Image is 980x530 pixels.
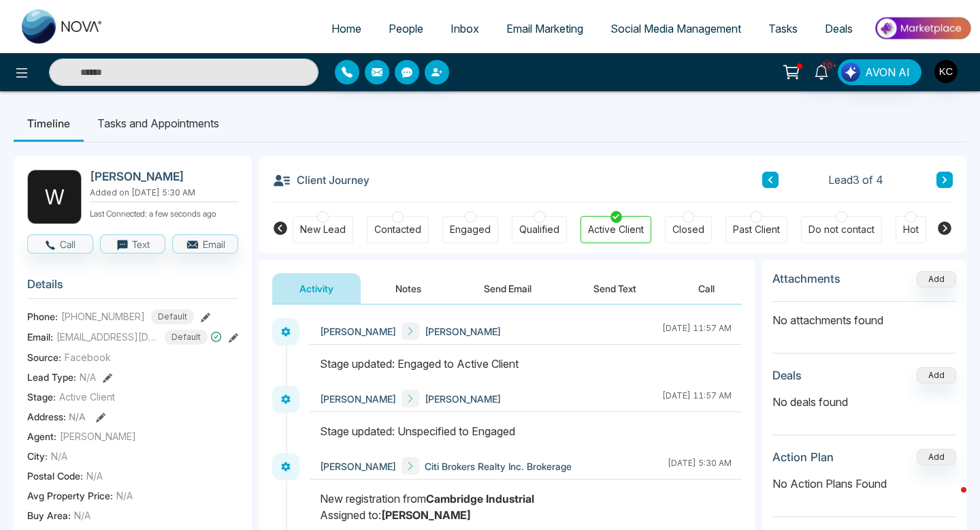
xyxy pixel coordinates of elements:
span: [PERSON_NAME] [320,324,396,339]
button: Add [917,271,956,287]
iframe: Intercom live chat [934,484,966,516]
div: Hot [903,223,919,236]
a: Tasks [755,16,811,42]
span: Tasks [768,22,798,35]
span: People [389,22,423,35]
span: N/A [69,411,86,422]
button: Send Email [457,273,559,304]
span: N/A [74,508,91,523]
p: No Action Plans Found [772,476,956,492]
span: N/A [116,488,133,503]
span: Deals [825,22,853,35]
button: Call [671,273,742,304]
button: Activity [272,273,361,304]
span: Default [151,309,194,324]
img: Nova CRM Logo [22,10,103,44]
span: Address: [27,409,86,424]
a: Deals [811,16,866,42]
span: Inbox [451,22,479,35]
span: Facebook [65,350,111,364]
span: Email Marketing [506,22,583,35]
img: Market-place.gif [873,13,972,44]
span: N/A [86,469,103,483]
a: Social Media Management [597,16,755,42]
a: Home [318,16,375,42]
li: Tasks and Appointments [84,105,233,142]
span: Buy Area : [27,508,71,523]
p: Last Connected: a few seconds ago [90,205,238,220]
span: [PERSON_NAME] [320,459,396,473]
span: Lead 3 of 4 [828,172,883,188]
span: [PHONE_NUMBER] [61,309,145,324]
h3: Action Plan [772,450,834,464]
div: Past Client [733,223,780,236]
span: Social Media Management [610,22,741,35]
span: City : [27,449,48,463]
div: [DATE] 5:30 AM [668,457,732,475]
span: [EMAIL_ADDRESS][DOMAIN_NAME] [56,330,159,344]
span: Email: [27,330,53,344]
span: [PERSON_NAME] [320,392,396,406]
button: AVON AI [838,59,921,85]
div: [DATE] 11:57 AM [662,390,732,407]
a: People [375,16,437,42]
img: Lead Flow [841,63,860,82]
div: New Lead [300,223,346,236]
p: No attachments found [772,302,956,328]
li: Timeline [14,105,84,142]
span: [PERSON_NAME] [60,429,136,443]
button: Notes [368,273,448,304]
div: Closed [672,223,704,236]
span: N/A [80,370,96,384]
span: Home [331,22,361,35]
span: Source: [27,350,61,364]
span: Active Client [59,390,115,404]
span: AVON AI [865,64,910,80]
span: Phone: [27,309,58,324]
span: Avg Property Price : [27,488,113,503]
h3: Details [27,277,238,298]
div: [DATE] 11:57 AM [662,322,732,340]
div: Active Client [588,223,644,236]
a: 10+ [805,59,838,83]
span: Postal Code : [27,469,83,483]
img: User Avatar [934,60,958,83]
p: Added on [DATE] 5:30 AM [90,187,238,199]
h3: Deals [772,369,802,382]
button: Email [172,234,238,253]
span: Add [917,272,956,284]
span: N/A [51,449,67,463]
a: Email Marketing [493,16,597,42]
button: Text [100,234,166,253]
span: Citi Brokers Realty Inc. Brokerage [425,459,572,473]
div: Do not contact [808,223,875,236]
div: W [27,170,82,224]
h3: Client Journey [272,170,370,190]
span: [PERSON_NAME] [425,324,501,339]
div: Engaged [450,223,491,236]
span: Default [165,330,208,345]
span: Stage: [27,390,56,404]
h2: [PERSON_NAME] [90,170,233,183]
a: Inbox [437,16,493,42]
button: Add [917,367,956,384]
span: Agent: [27,429,56,443]
span: Lead Type: [27,370,76,384]
p: No deals found [772,394,956,410]
button: Add [917,449,956,465]
div: Qualified [519,223,559,236]
span: 10+ [821,59,834,72]
button: Call [27,234,93,253]
div: Contacted [374,223,421,236]
span: [PERSON_NAME] [425,392,501,406]
button: Send Text [566,273,664,304]
h3: Attachments [772,272,840,285]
